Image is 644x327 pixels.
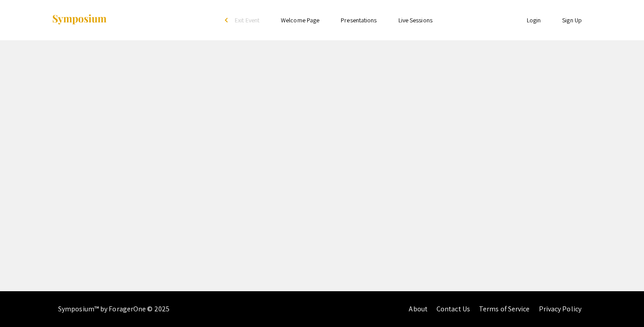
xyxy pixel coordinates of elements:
a: Sign Up [562,16,582,24]
a: About [409,304,428,314]
div: arrow_back_ios [225,17,230,23]
a: Login [527,16,541,24]
a: Live Sessions [398,16,432,24]
a: Contact Us [436,304,470,314]
img: Symposium by ForagerOne [51,14,107,26]
div: Symposium™ by ForagerOne © 2025 [58,291,169,327]
a: Welcome Page [281,16,319,24]
span: Exit Event [235,16,259,24]
a: Terms of Service [479,304,530,314]
a: Presentations [341,16,377,24]
a: Privacy Policy [539,304,581,314]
